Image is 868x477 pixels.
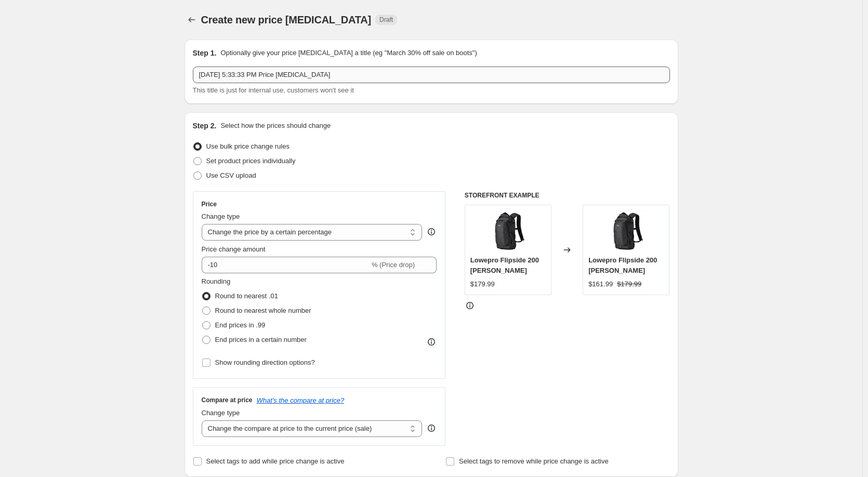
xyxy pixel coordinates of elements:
[487,210,529,252] img: camera-backpacks-flipside-200-awii-left-sq-lp37125-pww_80x.jpg
[470,256,539,274] span: Lowepro Flipside 200 [PERSON_NAME]
[426,423,437,433] div: help
[193,67,670,83] input: 30% off holiday sale
[588,256,657,274] span: Lowepro Flipside 200 [PERSON_NAME]
[202,396,253,404] h3: Compare at price
[588,279,613,289] div: $161.99
[201,14,372,25] span: Create new price [MEDICAL_DATA]
[372,261,415,269] span: % (Price drop)
[215,321,266,329] span: End prices in .99
[202,257,370,273] input: -15
[470,279,495,289] div: $179.99
[202,409,240,417] span: Change type
[215,336,307,343] span: End prices in a certain number
[202,213,240,220] span: Change type
[426,227,437,237] div: help
[379,16,393,24] span: Draft
[215,292,278,300] span: Round to nearest .01
[202,245,266,253] span: Price change amount
[459,457,609,465] span: Select tags to remove while price change is active
[220,121,331,131] p: Select how the prices should change
[193,121,217,131] h2: Step 2.
[206,171,256,179] span: Use CSV upload
[257,396,345,404] button: What's the compare at price?
[465,191,670,200] h6: STOREFRONT EXAMPLE
[206,457,345,465] span: Select tags to add while price change is active
[206,157,296,165] span: Set product prices individually
[193,86,354,94] span: This title is just for internal use, customers won't see it
[202,277,231,285] span: Rounding
[193,48,217,58] h2: Step 1.
[215,307,311,314] span: Round to nearest whole number
[206,142,290,150] span: Use bulk price change rules
[185,12,199,27] button: Price change jobs
[215,359,315,366] span: Show rounding direction options?
[202,200,217,208] h3: Price
[617,279,641,289] strike: $179.99
[220,48,477,58] p: Optionally give your price [MEDICAL_DATA] a title (eg "March 30% off sale on boots")
[606,210,647,252] img: camera-backpacks-flipside-200-awii-left-sq-lp37125-pww_80x.jpg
